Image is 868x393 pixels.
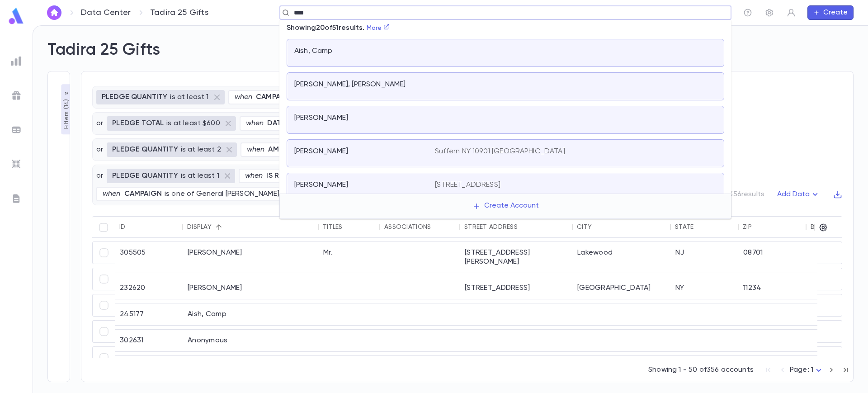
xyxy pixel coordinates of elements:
[96,171,103,180] p: or
[592,220,606,234] button: Sort
[693,220,708,234] button: Sort
[183,330,319,351] div: Anonymous
[245,171,263,180] p: when
[183,356,319,378] div: Anonymous
[47,40,160,60] h2: Tadira 25 Gifts
[739,277,807,299] div: 11234
[294,147,348,156] p: [PERSON_NAME]
[165,189,349,199] p: is one of General [PERSON_NAME], [PERSON_NAME] + 2
[577,223,592,231] div: City
[103,189,121,199] p: when
[266,171,355,180] p: IS RECURRING DONATION
[119,223,126,231] div: ID
[96,187,366,201] div: whenCAMPAIGNis one of General [PERSON_NAME], [PERSON_NAME] + 2
[126,220,140,234] button: Sort
[790,363,824,377] div: Page: 1
[96,119,103,128] p: or
[62,97,71,129] p: Filters ( 14 )
[268,145,299,154] p: AMOUNT
[7,7,25,25] img: logo
[81,8,131,18] a: Data Center
[772,187,826,202] button: Add Data
[124,189,162,199] p: CAMPAIGN
[11,193,22,204] img: letters_grey.7941b92b52307dd3b8a917253454ce1c.svg
[96,145,103,154] p: or
[464,223,518,231] div: Street Address
[11,159,22,170] img: imports_grey.530a8a0e642e233f2baf0ef88e8c9fcb.svg
[115,277,183,299] div: 232620
[435,180,500,189] p: [STREET_ADDRESS]
[112,119,164,128] p: PLEDGE TOTAL
[294,47,333,56] p: Aish, Camp
[518,220,532,234] button: Sort
[107,116,236,131] div: PLEDGE TOTALis at least $600
[743,223,752,231] div: Zip
[112,171,178,180] p: PLEDGE QUANTITY
[96,90,225,104] div: PLEDGE QUANTITYis at least 1
[183,277,319,299] div: [PERSON_NAME]
[61,85,72,135] button: Filters (14)
[49,9,60,16] img: home_white.a664292cf8c1dea59945f0da9f25487c.svg
[729,190,764,199] p: 356 results
[170,93,208,102] p: is at least 1
[107,142,237,157] div: PLEDGE QUANTITYis at least 2
[115,303,183,325] div: 245177
[181,145,221,154] p: is at least 2
[247,145,265,154] p: when
[239,169,396,183] div: whenIS RECURRING DONATIONis true
[240,116,353,131] div: whenDATEis after [DATE]
[11,56,22,66] img: reports_grey.c525e4749d1bce6a11f5fe2a8de1b229.svg
[465,198,546,215] button: Create Account
[11,124,22,135] img: batches_grey.339ca447c9d9533ef1741baa751efc33.svg
[319,242,380,273] div: Mr.
[102,93,167,102] p: PLEDGE QUANTITY
[675,223,693,231] div: State
[183,303,319,325] div: Aish, Camp
[790,366,813,374] span: Page: 1
[460,242,573,273] div: [STREET_ADDRESS][PERSON_NAME]
[183,242,319,273] div: [PERSON_NAME]
[279,20,397,36] p: Showing 20 of 51 results.
[150,8,208,18] p: Tadira 25 Gifts
[112,145,178,154] p: PLEDGE QUANTITY
[671,242,739,273] div: NJ
[671,277,739,299] div: NY
[294,80,406,89] p: [PERSON_NAME], [PERSON_NAME]
[11,90,22,101] img: campaigns_grey.99e729a5f7ee94e3726e6486bddda8f1.svg
[460,277,573,299] div: [STREET_ADDRESS]
[648,365,754,374] p: Showing 1 - 50 of 356 accounts
[752,220,766,234] button: Sort
[241,142,368,157] div: whenAMOUNTis at least $50
[573,277,671,299] div: [GEOGRAPHIC_DATA]
[294,180,348,189] p: [PERSON_NAME]
[181,171,219,180] p: is at least 1
[294,114,348,123] p: [PERSON_NAME]
[228,90,374,104] div: whenCAMPAIGNis [PERSON_NAME]
[739,242,807,273] div: 08701
[323,223,343,231] div: Titles
[367,25,390,31] a: More
[343,220,357,234] button: Sort
[115,356,183,378] div: 303256
[235,93,253,102] p: when
[115,330,183,351] div: 302631
[573,242,671,273] div: Lakewood
[807,5,854,20] button: Create
[212,220,226,234] button: Sort
[267,119,285,128] p: DATE
[435,147,565,156] p: Suffern NY 10901 [GEOGRAPHIC_DATA]
[166,119,220,128] p: is at least $600
[256,93,293,102] p: CAMPAIGN
[187,223,212,231] div: Display
[115,242,183,273] div: 305505
[107,169,235,183] div: PLEDGE QUANTITYis at least 1
[246,119,264,128] p: when
[384,223,431,231] div: Associations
